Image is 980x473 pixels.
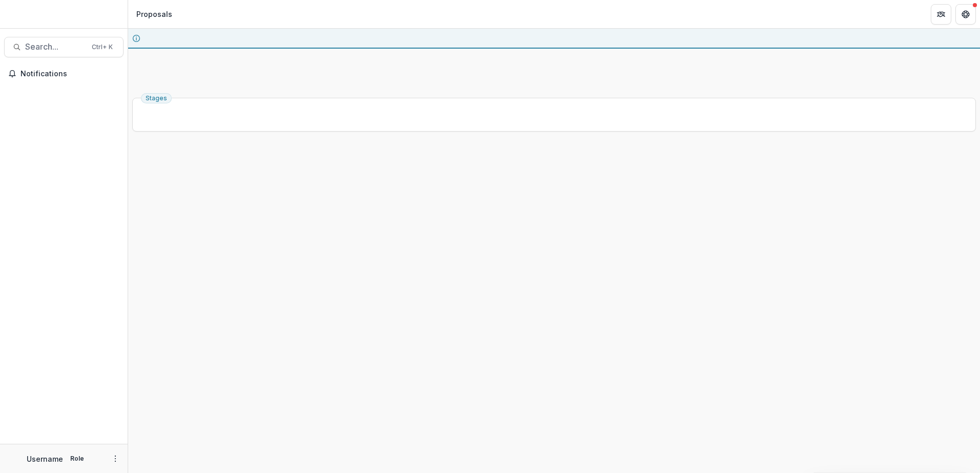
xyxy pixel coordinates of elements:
[136,9,172,19] div: Proposals
[109,453,121,465] button: More
[90,41,115,53] div: Ctrl + K
[27,454,63,464] p: Username
[955,4,976,25] button: Get Help
[25,42,86,52] span: Search...
[4,66,124,82] button: Notifications
[931,4,951,25] button: Partners
[67,454,87,463] p: Role
[132,7,176,21] nav: breadcrumb
[146,95,167,102] span: Stages
[21,70,119,78] span: Notifications
[4,37,124,57] button: Search...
